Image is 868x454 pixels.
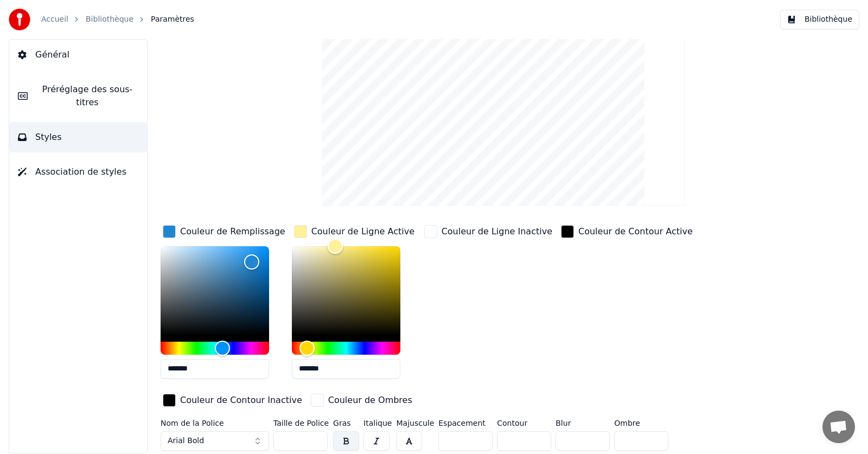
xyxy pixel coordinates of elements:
img: youka [9,9,30,30]
div: Couleur de Contour Active [578,225,693,238]
label: Majuscule [396,419,434,427]
nav: breadcrumb [41,14,194,25]
button: Préréglage des sous-titres [9,74,147,118]
button: Association de styles [9,157,147,187]
span: Paramètres [151,14,194,25]
button: Couleur de Ombres [309,392,414,409]
button: Général [9,40,147,70]
a: Bibliothèque [86,14,133,25]
div: Couleur de Contour Inactive [180,394,302,407]
div: Hue [161,342,269,355]
label: Nom de la Police [161,419,269,427]
label: Italique [363,419,392,427]
button: Bibliothèque [780,10,859,29]
label: Gras [333,419,359,427]
button: Couleur de Ligne Inactive [422,223,554,240]
div: Couleur de Remplissage [180,225,285,238]
span: Arial Bold [168,436,204,446]
label: Blur [556,419,610,427]
label: Taille de Police [273,419,329,427]
div: Couleur de Ligne Inactive [442,225,552,238]
button: Couleur de Remplissage [161,223,288,240]
div: Hue [292,342,400,355]
div: Color [161,246,269,335]
a: Accueil [41,14,68,25]
label: Espacement [438,419,493,427]
div: Ouvrir le chat [822,411,855,443]
span: Général [35,48,69,61]
label: Ombre [614,419,668,427]
div: Color [292,246,400,335]
div: Couleur de Ombres [328,394,412,407]
button: Couleur de Ligne Active [292,223,417,240]
button: Couleur de Contour Active [559,223,695,240]
div: Couleur de Ligne Active [311,225,414,238]
span: Préréglage des sous-titres [36,83,138,109]
button: Couleur de Contour Inactive [161,392,304,409]
label: Contour [497,419,551,427]
span: Association de styles [35,165,126,178]
button: Styles [9,122,147,152]
span: Styles [35,131,62,144]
